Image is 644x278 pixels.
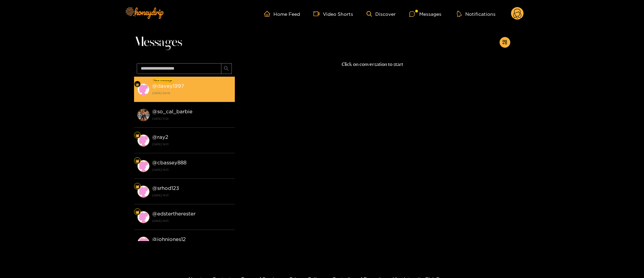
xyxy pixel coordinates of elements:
[235,61,510,68] p: Click on conversation to start
[137,211,149,223] img: conversation
[152,83,184,89] strong: @ davey1997
[152,218,231,224] strong: [DATE] 19:31
[153,78,174,83] div: New message
[137,83,149,95] img: conversation
[221,63,232,74] button: search
[502,40,507,45] span: appstore-add
[152,116,231,122] strong: [DATE] 11:52
[137,237,149,249] img: conversation
[152,185,179,191] strong: @ srhod123
[313,11,323,17] span: video-camera
[137,186,149,198] img: conversation
[152,211,196,216] strong: @ edstertherester
[264,11,300,17] a: Home Feed
[313,11,353,17] a: Video Shorts
[152,160,186,165] strong: @ cbassey888
[152,109,192,114] strong: @ so_cal_barbie
[152,192,231,198] strong: [DATE] 19:31
[137,160,149,172] img: conversation
[135,82,139,86] img: Fan Level
[367,11,396,17] a: Discover
[137,109,149,121] img: conversation
[135,159,139,163] img: Fan Level
[152,134,168,140] strong: @ ray2
[135,185,139,189] img: Fan Level
[152,141,231,147] strong: [DATE] 19:31
[455,10,498,17] button: Notifications
[500,37,510,48] button: appstore-add
[409,10,441,18] div: Messages
[264,11,273,17] span: home
[135,133,139,137] img: Fan Level
[137,134,149,147] img: conversation
[152,167,231,173] strong: [DATE] 19:31
[152,236,186,242] strong: @ johnjones12
[135,210,139,214] img: Fan Level
[152,90,231,96] strong: [DATE] 00:10
[224,66,229,72] span: search
[134,34,182,50] span: Messages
